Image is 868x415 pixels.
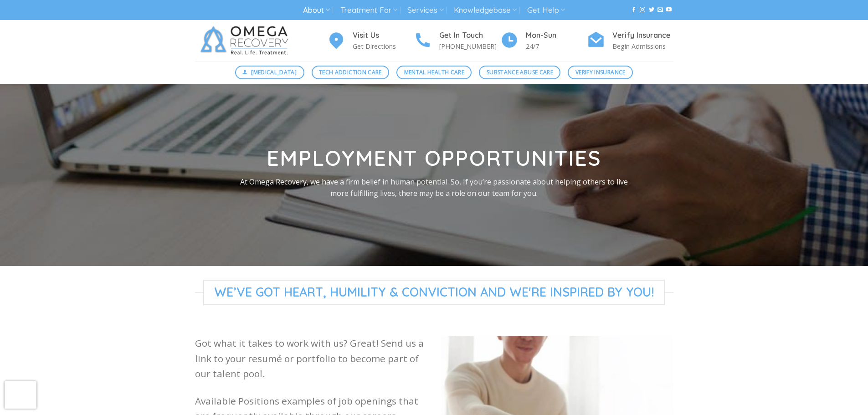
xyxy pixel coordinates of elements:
[526,30,587,41] h4: Mon-Sun
[237,176,631,199] p: At Omega Recovery, we have a firm belief in human potential. So, If you’re passionate about helpi...
[195,20,298,61] img: Omega Recovery
[203,280,665,305] span: We’ve Got Heart, Humility & Conviction and We're Inspired by You!
[657,7,663,13] a: Send us an email
[612,41,673,51] p: Begin Admissions
[612,30,673,41] h4: Verify Insurance
[487,68,553,77] span: Substance Abuse Care
[195,336,427,381] p: Got what it takes to work with us? Great! Send us a link to your resumé or portfolio to become pa...
[404,68,464,77] span: Mental Health Care
[340,2,397,19] a: Treatment For
[439,30,500,41] h4: Get In Touch
[353,30,414,41] h4: Visit Us
[303,2,330,19] a: About
[587,30,673,52] a: Verify Insurance Begin Admissions
[251,68,297,77] span: [MEDICAL_DATA]
[640,7,645,13] a: Follow on Instagram
[479,66,560,79] a: Substance Abuse Care
[526,41,587,51] p: 24/7
[396,66,472,79] a: Mental Health Care
[439,41,500,51] p: [PHONE_NUMBER]
[666,7,672,13] a: Follow on YouTube
[568,66,633,79] a: Verify Insurance
[267,145,601,171] strong: Employment opportunities
[235,66,304,79] a: [MEDICAL_DATA]
[407,2,443,19] a: Services
[353,41,414,51] p: Get Directions
[527,2,565,19] a: Get Help
[649,7,654,13] a: Follow on Twitter
[312,66,390,79] a: Tech Addiction Care
[327,30,414,52] a: Visit Us Get Directions
[319,68,382,77] span: Tech Addiction Care
[454,2,517,19] a: Knowledgebase
[575,68,626,77] span: Verify Insurance
[631,7,637,13] a: Follow on Facebook
[414,30,500,52] a: Get In Touch [PHONE_NUMBER]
